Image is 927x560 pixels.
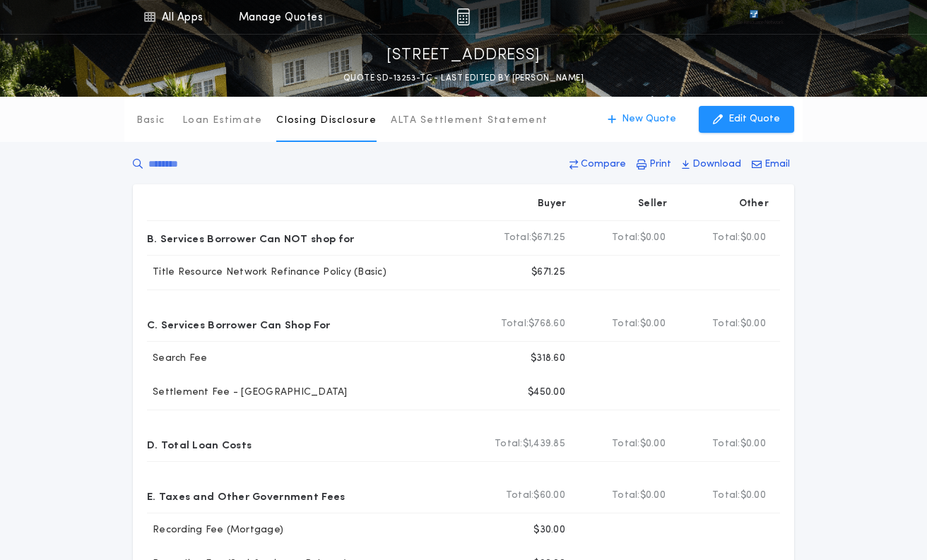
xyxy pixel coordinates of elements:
b: Total: [501,317,529,331]
p: $30.00 [533,523,565,537]
span: $0.00 [640,437,666,451]
p: B. Services Borrower Can NOT shop for [147,227,354,249]
b: Total: [712,489,740,503]
p: QUOTE SD-13253-TC - LAST EDITED BY [PERSON_NAME] [343,71,584,85]
button: New Quote [594,106,690,133]
b: Total: [495,437,523,451]
p: Loan Estimate [182,114,262,128]
span: $0.00 [740,489,766,503]
b: Total: [712,317,740,331]
span: $0.00 [740,317,766,331]
p: ALTA Settlement Statement [391,114,548,128]
span: $0.00 [640,317,666,331]
span: $1,439.85 [523,437,565,451]
p: Search Fee [147,352,208,366]
p: Basic [136,114,165,128]
b: Total: [712,437,740,451]
button: Email [748,152,794,177]
b: Total: [612,317,640,331]
b: Total: [612,437,640,451]
span: $0.00 [740,231,766,245]
p: New Quote [622,112,676,126]
b: Total: [504,231,532,245]
span: $0.00 [640,489,666,503]
span: $0.00 [640,231,666,245]
p: $671.25 [531,266,565,280]
p: Print [649,157,671,172]
button: Edit Quote [699,106,794,133]
p: C. Services Borrower Can Shop For [147,313,330,335]
p: Download [692,157,741,172]
span: $671.25 [531,231,565,245]
p: Closing Disclosure [276,114,377,128]
img: vs-icon [724,10,784,24]
img: img [456,8,470,25]
span: $60.00 [533,489,565,503]
b: Total: [506,489,534,503]
p: Compare [581,157,626,172]
button: Download [678,152,745,177]
p: Other [739,197,769,211]
p: Recording Fee (Mortgage) [147,523,283,537]
p: Seller [638,197,668,211]
b: Total: [712,231,740,245]
button: Compare [565,152,630,177]
p: E. Taxes and Other Government Fees [147,484,345,507]
p: Email [764,157,790,172]
p: Settlement Fee - [GEOGRAPHIC_DATA] [147,386,348,400]
button: Print [632,152,675,177]
p: D. Total Loan Costs [147,433,252,455]
b: Total: [612,231,640,245]
p: Buyer [538,197,566,211]
p: $450.00 [528,386,565,400]
span: $768.60 [529,317,565,331]
b: Total: [612,489,640,503]
p: Edit Quote [728,112,780,126]
span: $0.00 [740,437,766,451]
p: Title Resource Network Refinance Policy (Basic) [147,266,386,280]
p: [STREET_ADDRESS] [386,44,541,67]
p: $318.60 [531,352,565,366]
